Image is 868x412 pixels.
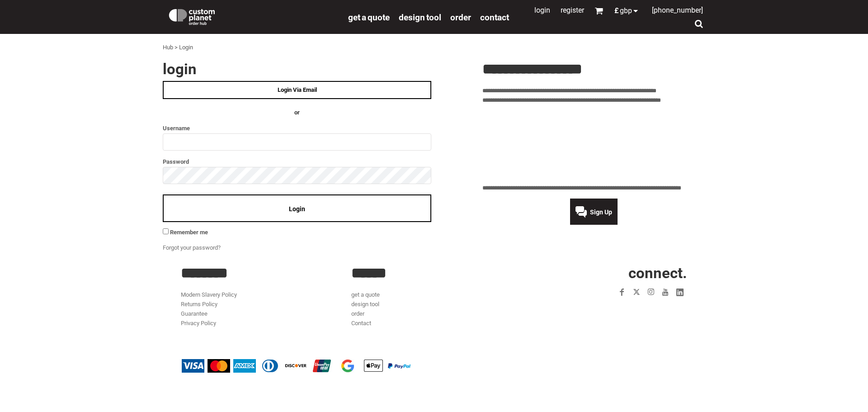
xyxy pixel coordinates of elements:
span: get a quote [348,12,390,23]
label: Password [163,156,431,167]
a: Forgot your password? [163,244,221,251]
a: Login Via Email [163,81,431,99]
h4: OR [163,108,431,118]
a: Contact [351,320,371,327]
img: Visa [182,359,204,373]
iframe: Customer reviews powered by Trustpilot [482,110,705,178]
span: [PHONE_NUMBER] [652,6,703,14]
h2: Login [163,62,431,76]
iframe: Customer reviews powered by Trustpilot [562,305,687,316]
img: American Express [233,359,256,373]
a: Register [561,6,584,14]
span: design tool [399,12,441,23]
img: Discover [285,359,307,373]
span: order [450,12,471,23]
span: £ [614,7,620,14]
a: order [450,12,471,22]
a: get a quote [351,291,380,298]
a: design tool [351,301,379,308]
span: Login [289,205,305,213]
img: Apple Pay [362,359,385,373]
a: Guarantee [181,310,208,317]
a: Returns Policy [181,301,217,308]
a: order [351,310,364,317]
img: China UnionPay [311,359,333,373]
label: Username [163,123,431,133]
div: Login [179,43,193,52]
span: Sign Up [590,208,612,216]
a: Modern Slavery Policy [181,291,237,298]
div: > [175,43,178,52]
img: Diners Club [259,359,282,373]
a: Privacy Policy [181,320,216,327]
span: Remember me [170,229,208,236]
input: Remember me [163,228,169,234]
a: Contact [480,12,509,22]
a: get a quote [348,12,390,22]
img: PayPal [388,363,410,369]
span: Login Via Email [278,86,317,93]
a: Hub [163,44,173,51]
a: Custom Planet [163,2,344,29]
h2: CONNECT. [522,265,687,280]
span: Contact [480,12,509,23]
img: Mastercard [208,359,230,373]
a: design tool [399,12,441,22]
a: Login [534,6,550,14]
span: GBP [620,7,632,14]
img: Custom Planet [167,7,217,25]
img: Google Pay [336,359,359,373]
